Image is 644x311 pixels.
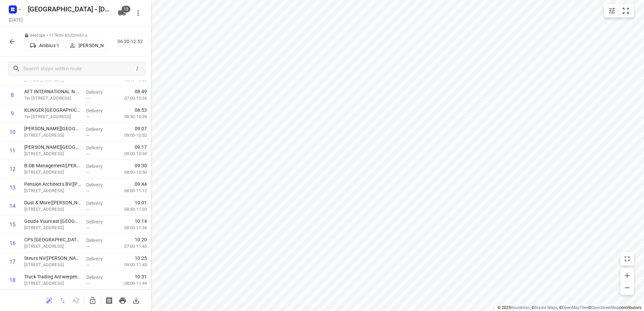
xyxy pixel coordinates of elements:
[24,40,65,51] button: Ambius 1
[9,203,15,209] div: 14
[511,305,530,310] a: Routetitan
[24,107,81,113] p: KLINGER Belgium NV(Viviane Theuwissen)
[114,280,147,287] p: 08:00-11:49
[24,150,81,157] p: Langestraat 221, Zandhoven
[135,255,147,262] span: 10:25
[605,4,619,18] button: Map settings
[9,129,15,135] div: 10
[24,273,81,280] p: Truck Trading Antwerpen(Kris Huysmans)
[114,224,147,231] p: 08:00-11:36
[114,113,147,120] p: 08:30-10:39
[23,64,134,74] input: Search stops within route
[24,199,81,206] p: Dust & More(Tamara Ecran)
[24,236,81,243] p: CPS Africa NV - Wijnegem(Inge Koeck)
[135,218,147,224] span: 10:14
[86,144,111,151] p: Delivery
[135,107,147,113] span: 08:53
[114,169,147,176] p: 08:00-10:50
[78,33,79,38] span: •
[135,181,147,187] span: 09:44
[591,305,619,310] a: OpenStreetMap
[24,88,81,95] p: AFT INTERNATIONAL N.V.(Cedric Speelman)
[24,280,81,287] p: Bijkhoevelaan 6, Wijnegem
[118,38,146,45] p: 06:30-12:52
[24,206,81,213] p: Turnhoutsebaan 89/bus 1, Schilde
[24,144,81,150] p: G. Smeyers NV - Langestraat(Devlin Depret)
[86,244,90,249] span: —
[9,221,15,228] div: 15
[24,113,81,120] p: Ter Stratenweg 14, Oelegem
[604,4,634,18] div: small contained button group
[129,297,143,303] span: Download route
[24,32,106,39] p: 34 stops • 117km • 6h22m
[619,4,633,18] button: Fit zoom
[78,43,103,48] p: [PERSON_NAME]
[86,226,90,231] span: —
[86,133,90,138] span: —
[24,125,81,132] p: G. Smeyers NV - Bruggestraat(Inge Smeyers)
[86,163,111,170] p: Delivery
[24,162,81,169] p: B.DB Management(Brian De Bruyn)
[114,150,147,157] p: 09:00-10:59
[24,132,81,139] p: Bruggestraat 16, Zandhoven
[135,144,147,150] span: 09:17
[122,6,130,12] span: 13
[9,166,15,172] div: 12
[497,305,641,310] li: © 2025 , © , © © contributors
[86,151,90,157] span: —
[24,243,81,250] p: Bijkhoevelaan 12, Wijnegem
[86,89,111,96] p: Delivery
[25,4,112,14] h5: Rename
[135,236,147,243] span: 10:20
[39,43,59,48] p: Ambius 1
[24,218,81,224] p: Gouda Vuurvast Belgium NV(An Van Dyck)
[56,297,69,303] span: Reverse route
[24,262,81,268] p: Bijkhoevelaan 8a, Wijnegem
[24,95,81,102] p: Ter [STREET_ADDRESS]
[86,281,90,286] span: —
[86,207,90,212] span: —
[114,132,147,139] p: 09:00-10:52
[135,88,147,95] span: 08:49
[86,200,111,207] p: Delivery
[86,181,111,188] p: Delivery
[135,273,147,280] span: 10:31
[86,126,111,133] p: Delivery
[24,181,81,187] p: Pension Architects BV(Isabella Leys)
[9,258,15,265] div: 17
[9,277,15,283] div: 18
[9,184,15,191] div: 13
[86,255,111,262] p: Delivery
[115,6,129,20] button: 13
[116,297,129,303] span: Print route
[102,297,116,303] span: Print shipping labels
[562,305,588,310] a: OpenMapTiles
[135,162,147,169] span: 09:30
[9,240,15,246] div: 16
[24,255,81,262] p: Steurs NV([PERSON_NAME])
[135,199,147,206] span: 10:01
[114,262,147,268] p: 09:00-11:45
[86,263,90,268] span: —
[131,6,145,20] button: More
[86,114,90,119] span: —
[86,294,99,307] button: Unlock route
[135,125,147,132] span: 09:07
[114,206,147,213] p: 08:30-11:03
[42,297,56,303] span: Reoptimize route
[114,187,147,194] p: 08:00-11:12
[11,92,14,98] div: 8
[24,187,81,194] p: [STREET_ADDRESS]
[11,110,14,117] div: 9
[86,107,111,114] p: Delivery
[86,237,111,244] p: Delivery
[6,16,25,24] h5: Project date
[134,65,141,72] div: /
[79,33,87,38] span: 61u
[114,95,147,102] p: 07:00-10:36
[114,243,147,250] p: 07:00-11:45
[535,305,557,310] a: Stadia Maps
[69,297,83,303] span: Sort by time window
[86,170,90,175] span: —
[24,169,81,176] p: Lindedreef 70, Halle-zoersel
